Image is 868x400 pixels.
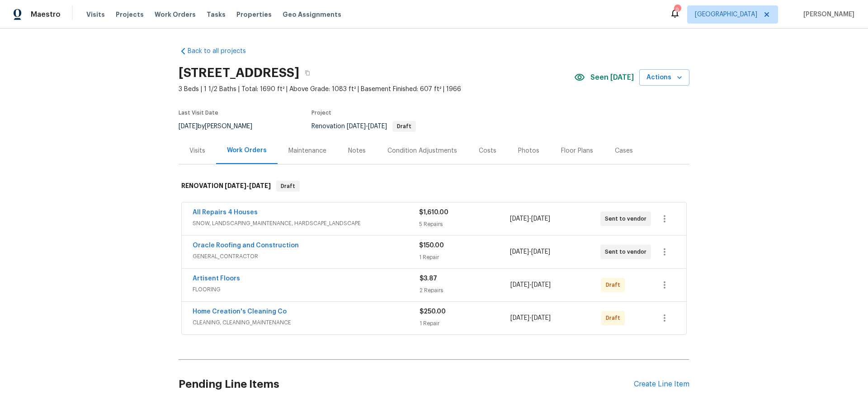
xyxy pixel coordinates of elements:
div: 9 [674,5,680,14]
a: All Repairs 4 Houses [193,209,258,216]
span: [DATE] [179,123,198,130]
span: - [510,280,551,289]
span: Sent to vendor [605,247,650,256]
span: [DATE] [532,282,551,288]
span: Draft [606,313,624,323]
button: Copy Address [299,65,316,81]
span: - [225,183,271,189]
span: Draft [393,124,415,129]
span: $250.00 [420,308,446,315]
span: $1,610.00 [419,209,448,216]
span: [GEOGRAPHIC_DATA] [695,10,757,19]
div: by [PERSON_NAME] [179,121,263,132]
div: Maintenance [288,146,326,155]
h6: RENOVATION [181,181,271,192]
span: SNOW, LANDSCAPING_MAINTENANCE, HARDSCAPE_LANDSCAPE [193,219,419,228]
span: Projects [116,10,144,19]
div: RENOVATION [DATE]-[DATE]Draft [179,172,689,201]
span: CLEANING, CLEANING_MAINTENANCE [193,318,420,327]
div: Photos [518,146,539,155]
span: - [510,214,550,223]
span: Sent to vendor [605,214,650,223]
span: Draft [277,182,299,191]
span: - [510,313,551,323]
span: Draft [606,280,624,289]
span: Visits [86,10,105,19]
span: Tasks [207,11,226,18]
div: 1 Repair [419,253,509,262]
button: Actions [639,69,689,86]
span: - [347,123,387,130]
span: [DATE] [531,249,550,255]
span: [DATE] [532,315,551,321]
div: Create Line Item [634,380,689,389]
h2: [STREET_ADDRESS] [179,68,299,77]
span: [DATE] [347,123,366,130]
span: Actions [646,72,682,83]
span: [DATE] [249,183,271,189]
span: Renovation [311,123,416,130]
span: - [510,247,550,256]
span: [DATE] [368,123,387,130]
span: Geo Assignments [283,10,341,19]
a: Oracle Roofing and Construction [193,242,299,249]
a: Back to all projects [179,47,265,56]
div: Work Orders [227,146,267,155]
div: 1 Repair [420,319,510,328]
div: Floor Plans [561,146,593,155]
div: 5 Repairs [419,220,509,229]
span: [DATE] [510,249,529,255]
div: Costs [479,146,496,155]
span: Work Orders [155,10,196,19]
span: Maestro [31,10,61,19]
span: [DATE] [225,183,246,189]
a: Artisent Floors [193,275,240,282]
div: Visits [189,146,205,155]
span: Properties [236,10,272,19]
span: 3 Beds | 1 1/2 Baths | Total: 1690 ft² | Above Grade: 1083 ft² | Basement Finished: 607 ft² | 1966 [179,85,574,94]
span: $150.00 [419,242,444,249]
span: Last Visit Date [179,110,218,116]
span: [PERSON_NAME] [800,10,854,19]
span: FLOORING [193,285,420,294]
span: [DATE] [510,216,529,222]
span: Seen [DATE] [590,73,634,82]
div: Notes [348,146,366,155]
span: [DATE] [510,315,529,321]
span: GENERAL_CONTRACTOR [193,252,419,261]
span: $3.87 [420,275,437,282]
span: [DATE] [510,282,529,288]
div: Condition Adjustments [387,146,457,155]
div: Cases [615,146,633,155]
span: Project [311,110,331,116]
a: Home Creation's Cleaning Co [193,308,287,315]
div: 2 Repairs [420,286,510,295]
span: [DATE] [531,216,550,222]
